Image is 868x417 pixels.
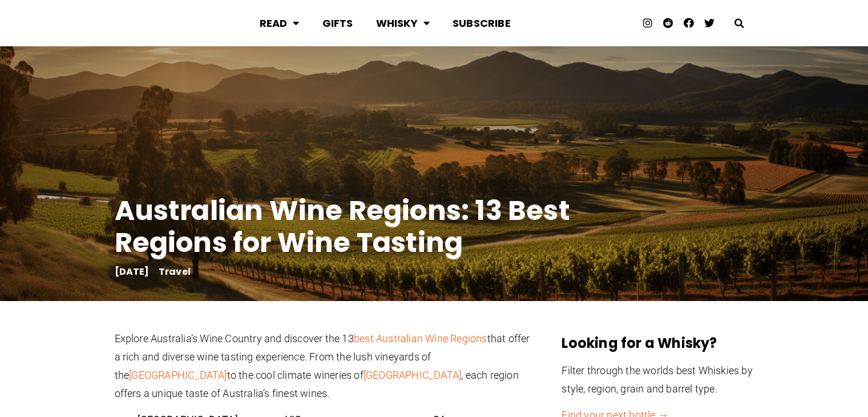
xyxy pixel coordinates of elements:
a: best Australian Wine Regions [354,332,487,344]
img: Whisky + Tailor Logo [120,15,237,31]
a: Whisky [365,8,441,38]
p: Explore Australia’s Wine Country and discover the 13 that offer a rich and diverse wine tasting e... [115,330,537,403]
a: [GEOGRAPHIC_DATA] [129,369,227,381]
a: Read [248,8,311,38]
a: Travel [159,265,191,278]
a: Gifts [311,8,365,38]
h3: Looking for a Whisky? [562,334,753,352]
a: [DATE] [115,268,150,276]
a: Subscribe [441,8,522,38]
h1: Australian Wine Regions: 13 Best Regions for Wine Tasting [115,195,571,259]
p: Filter through the worlds best Whiskies by style, region, grain and barrel type. [562,362,753,398]
a: [GEOGRAPHIC_DATA] [364,369,461,381]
